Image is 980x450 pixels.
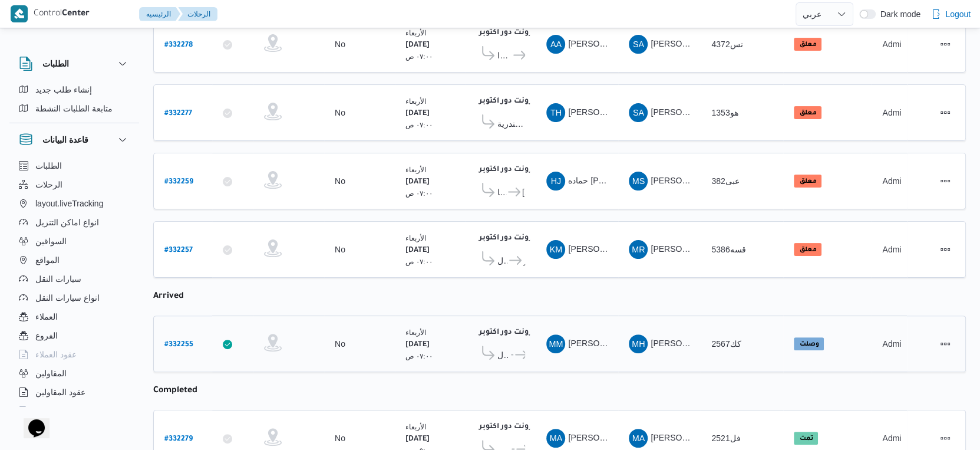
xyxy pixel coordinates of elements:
span: معلق [794,38,821,51]
h3: الطلبات [42,57,69,71]
span: معلق [794,106,821,119]
div: Ashraf Aiamun Slah Abadalamunan [546,35,565,54]
span: Dark mode [876,9,920,19]
button: Actions [936,334,955,353]
a: #332277 [164,105,192,121]
span: الرحلات [35,178,62,192]
button: السواقين [14,232,134,251]
button: عقود المقاولين [14,383,134,402]
b: [DATE] [405,110,430,118]
span: MM [549,334,563,353]
span: حماده [PERSON_NAME] [568,176,658,185]
div: No [335,433,345,444]
small: الأربعاء [405,329,426,336]
button: متابعة الطلبات النشطة [14,99,134,118]
span: MH [632,334,645,353]
small: الأربعاء [405,29,426,37]
button: Logout [926,2,975,26]
button: الرئيسيه [139,7,180,21]
span: كارفور طيبه مول [497,254,507,268]
span: معلق [794,175,821,188]
small: ٠٧:٠٠ ص [405,352,433,360]
span: المواقع [35,253,60,267]
button: العملاء [14,307,134,326]
h3: قاعدة البيانات [42,133,88,147]
span: [PERSON_NAME] [568,39,636,48]
span: السواقين [35,234,67,248]
span: MA [632,429,645,448]
span: كك2567 [711,339,741,349]
small: الأربعاء [405,97,426,105]
div: Saaid Ahmad Salamuah Zaid [629,35,648,54]
span: [PERSON_NAME] [PERSON_NAME] [568,433,706,442]
button: انواع سيارات النقل [14,288,134,307]
span: الفروع [35,329,58,343]
span: Admin [882,108,906,117]
button: الرحلات [178,7,217,21]
span: متابعة الطلبات النشطة [35,101,113,116]
span: [PERSON_NAME] [568,107,636,117]
span: [PERSON_NAME] [651,39,718,48]
div: Tlat Hamid Abadalzain Hassan [546,103,565,122]
div: No [335,39,345,50]
div: Muhammad Hasani Muhammad Ibrahem [629,334,648,353]
a: #332257 [164,242,193,258]
button: الطلبات [14,156,134,175]
button: المواقع [14,251,134,270]
small: ٠٧:٠٠ ص [405,121,433,129]
span: [PERSON_NAME] [651,107,718,117]
button: Actions [936,429,955,448]
span: عقود المقاولين [35,385,85,399]
span: فل2521 [711,433,740,443]
div: No [335,244,345,255]
b: فرونت دور اكتوبر [479,329,537,337]
b: # 332279 [164,435,193,444]
a: #332279 [164,431,193,446]
span: عقود العملاء [35,347,77,362]
span: اجهزة التليفون [35,404,84,418]
b: فرونت دور اكتوبر [479,97,537,106]
span: قسه5386 [711,245,745,254]
span: TH [550,103,562,122]
div: Muhammad Ahmad Muhammad Sulaiam [629,429,648,448]
div: No [335,176,345,186]
b: معلق [799,110,816,117]
span: [PERSON_NAME] [PERSON_NAME] [651,339,788,348]
div: No [335,107,345,118]
small: الأربعاء [405,166,426,173]
span: SA [633,103,644,122]
span: Admin [882,433,906,443]
div: Kariam Muhammad Muhada Muhammad [546,240,565,259]
iframe: chat widget [12,403,50,438]
span: كارفور شيكولانى - شبرا [497,48,512,63]
b: completed [153,386,197,396]
b: معلق [799,178,816,185]
div: Martdha Muhammad Alhusan Yousf [546,334,565,353]
span: HJ [551,172,562,190]
button: انواع اماكن التنزيل [14,213,134,232]
span: الطلبات [35,159,62,173]
div: Muhammad Ahmad Muhammad Sulaiam [546,429,565,448]
div: الطلبات [9,80,139,123]
span: المقاولين [35,366,67,380]
button: Actions [936,35,955,54]
div: Muhammad Rmdhan Abad Alrahamun Hassan [629,240,648,259]
b: فرونت دور اكتوبر [479,423,537,431]
span: Admin [882,245,906,254]
span: انواع اماكن التنزيل [35,215,99,229]
small: ٠٧:٠٠ ص [405,258,433,265]
span: KM [550,240,563,259]
button: إنشاء طلب جديد [14,80,134,99]
img: X8yXhbKr1z7QwAAAABJRU5ErkJggg== [11,5,28,22]
span: هايبر [PERSON_NAME] [523,254,525,268]
b: # 332278 [164,41,193,50]
span: MA [550,429,563,448]
button: اجهزة التليفون [14,402,134,421]
b: فرونت دور اكتوبر [479,166,537,174]
span: هو1353 [711,108,738,117]
b: وصلت [799,341,819,348]
small: الأربعاء [405,234,426,242]
span: [PERSON_NAME] [PERSON_NAME] [651,433,788,442]
b: [DATE] [405,435,430,444]
button: الرحلات [14,175,134,194]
